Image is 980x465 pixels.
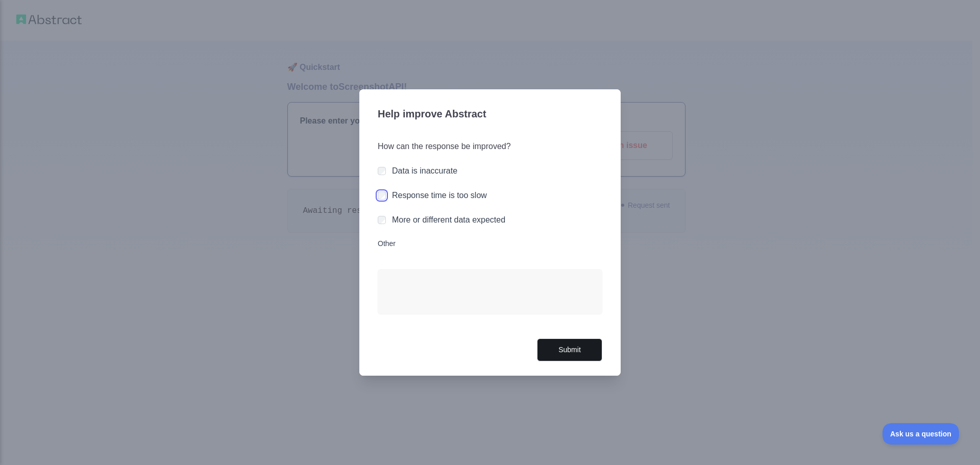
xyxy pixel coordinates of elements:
label: Data is inaccurate [392,166,457,175]
h3: Help improve Abstract [378,102,602,128]
label: More or different data expected [392,215,505,224]
label: Other [378,238,602,249]
label: Response time is too slow [392,191,487,200]
h3: How can the response be improved? [378,140,602,153]
button: Submit [537,338,602,361]
iframe: Toggle Customer Support [883,423,960,445]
